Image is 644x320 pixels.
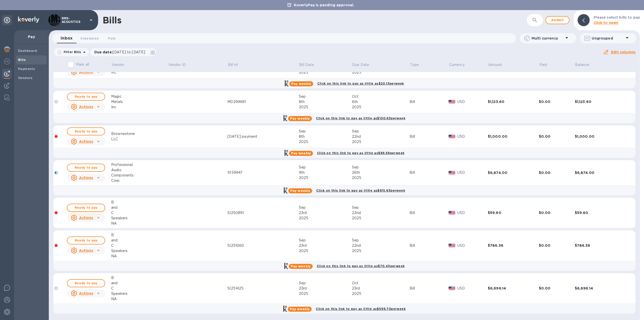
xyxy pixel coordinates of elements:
div: $1,000.00 [488,134,539,139]
div: LLC [111,136,168,142]
div: Bill [410,99,449,104]
div: Speakers [111,216,168,221]
div: Inc. [111,104,168,110]
div: Sep [299,280,352,286]
u: Actions [79,70,93,74]
u: Actions [79,176,93,180]
div: C [111,210,168,216]
div: 1059947 [227,170,299,175]
b: Pay weekly [290,189,310,193]
span: Ready to pay [71,128,101,134]
div: Sep [352,238,410,243]
u: Actions [79,216,93,220]
span: Vendor ID [168,62,192,67]
div: $59.60 [575,210,626,215]
div: 22nd [352,243,410,248]
b: Click on this link to pay as little as $599.70 per week [316,307,406,311]
button: Ready to pay [67,93,105,101]
div: 23rd [299,210,352,216]
p: Due date : [94,50,148,55]
b: Pay weekly [290,307,310,311]
div: 2025 [299,291,352,296]
p: Paid [539,62,547,67]
p: Balance [575,62,589,67]
b: Payments [18,67,35,71]
div: $0.00 [539,99,575,104]
div: 6th [352,99,410,104]
div: $0.00 [539,243,575,248]
div: 2025 [299,70,352,75]
p: Currency [449,62,465,67]
p: Due Date [352,62,369,67]
div: Audio [111,167,168,173]
span: Ready to pay [71,165,101,171]
span: Paid [108,36,115,41]
u: Actions [79,248,93,253]
div: Sep [299,129,352,134]
div: NA [111,221,168,226]
b: Click on this link to pay as little as $20.13 per week [317,82,404,85]
div: Bill [410,170,449,175]
img: USD [449,211,455,215]
div: Metals [111,99,168,104]
div: 2025 [352,139,410,145]
span: Type [410,62,426,67]
b: Click to open [594,21,619,25]
u: Actions [79,291,93,295]
p: Vendor ID [168,62,186,67]
img: USD [449,171,455,174]
div: $0.00 [539,286,575,291]
div: $0.00 [539,134,575,139]
div: 26th [352,170,410,175]
div: Bill [410,210,449,216]
b: Click on this link to pay as little as $70.43 per week [317,264,405,268]
b: Click on this link to pay as little as $89.56 per week [317,151,404,155]
div: SI250891 [227,210,299,216]
button: Ready to pay [67,164,105,172]
div: $1,000.00 [575,134,626,139]
div: NA [111,254,168,259]
img: USD [449,135,455,138]
div: 23rd [299,243,352,248]
span: Paid [539,62,554,67]
p: KoverlyPay is pending approval. [291,3,357,8]
p: Ungrouped [592,36,624,41]
p: Filter Bills [62,50,81,54]
div: Sep [299,238,352,243]
b: Pay weekly [290,117,310,120]
div: Speakers [111,291,168,296]
div: $6,874.00 [488,170,539,175]
div: Due date:[DATE] to [DATE] [90,48,156,56]
div: Corp. [111,178,168,183]
div: 2025 [299,104,352,110]
p: Pay [18,34,45,39]
div: Brownestone [111,131,168,136]
button: Ready to pay [67,236,105,244]
p: Multi currency [532,36,564,41]
span: Ready to pay [71,280,101,286]
p: Bill № [228,62,238,67]
div: and [111,238,168,243]
span: Due Date [352,62,376,67]
img: USD [449,287,455,290]
span: [DATE] to [DATE] [113,50,145,54]
div: 2025 [352,70,410,75]
div: Speakers [111,248,168,254]
button: Addbill [545,16,570,24]
p: USD [457,170,488,175]
img: Logo [18,17,39,23]
p: USD [457,210,488,216]
div: Magic [111,94,168,99]
div: Sep [352,205,410,210]
p: USD [457,286,488,291]
div: and [111,205,168,210]
img: USD [449,100,455,103]
div: 2025 [352,216,410,221]
div: C [111,286,168,291]
p: USD [457,243,488,248]
p: RMS-ACOUSTICS [62,17,87,24]
span: Ready to pay [71,94,101,100]
div: 2025 [352,175,410,181]
div: Oct [352,280,410,286]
